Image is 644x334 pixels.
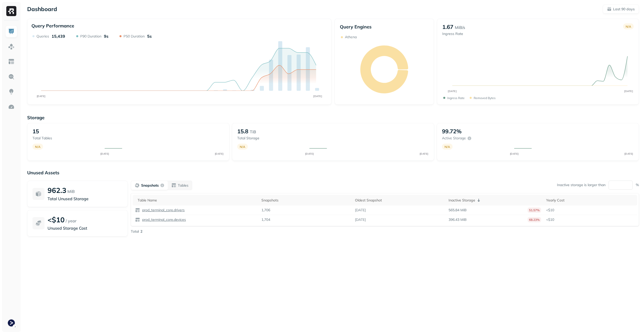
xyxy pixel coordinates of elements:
p: Query Engines [340,24,429,30]
div: Yearly Cost [546,198,635,203]
tspan: [DATE] [305,152,314,155]
p: 2 [140,229,142,234]
tspan: [DATE] [37,95,46,98]
p: Tables [178,183,188,188]
p: Ingress Rate [442,31,465,36]
p: N/A [240,145,245,149]
p: 9s [104,34,108,39]
p: Ingress Rate [447,96,465,100]
p: 1,706 [261,208,270,213]
a: prod_terminal_core.drivers [140,208,185,213]
p: Removed bytes [474,96,496,100]
p: <$10 [48,215,65,224]
p: prod_terminal_core.devices [141,217,186,222]
div: Oldest Snapshot [355,198,444,203]
img: Insights [8,89,15,95]
p: Total tables [32,136,100,141]
p: Unused Storage Cost [48,225,123,231]
p: 99.72% [442,128,462,135]
p: 5s [147,34,152,39]
tspan: [DATE] [510,152,518,155]
tspan: [DATE] [624,152,633,155]
p: Queries [36,34,49,39]
p: 1,704 [261,217,270,222]
img: Terminal [8,319,15,326]
tspan: [DATE] [419,152,428,155]
p: Storage [27,115,639,120]
p: <$10 [546,217,635,222]
p: 15,439 [52,34,65,39]
p: MiB [67,188,75,194]
p: N/A [626,25,631,28]
p: 15 [32,128,39,135]
p: Inactive Storage [449,198,475,203]
p: / year [66,218,76,224]
p: 51.57% [528,207,541,213]
p: Unused Assets [27,170,639,176]
p: Total Unused Storage [48,196,123,202]
a: prod_terminal_core.devices [140,217,186,222]
img: Optimization [8,104,15,110]
p: prod_terminal_core.drivers [141,208,185,213]
p: 68.23% [528,217,541,222]
p: 1.67 [442,23,453,30]
p: % [636,183,639,187]
p: MiB/s [455,24,465,30]
img: Asset Explorer [8,58,15,65]
p: Athena [345,35,357,39]
p: Total [131,229,139,234]
img: Query Explorer [8,73,15,80]
tspan: [DATE] [448,90,457,93]
tspan: [DATE] [313,95,322,98]
div: Snapshots [261,198,350,203]
p: 962.3 [48,186,66,195]
tspan: [DATE] [215,152,223,155]
img: Ryft [6,6,16,16]
p: [DATE] [355,208,366,213]
p: P90 Duration [80,34,101,39]
p: Active storage [442,136,466,141]
img: Assets [8,43,15,50]
img: table [135,217,140,222]
p: Query Performance [31,23,74,29]
p: Dashboard [27,6,57,13]
p: Last 90 days [613,7,635,12]
p: Total storage [237,136,304,141]
tspan: [DATE] [100,152,109,155]
button: Last 90 days [603,5,639,14]
p: Snapshots [141,183,159,188]
p: TiB [250,129,256,135]
p: 565.84 MiB [449,208,467,213]
img: Dashboard [8,28,15,35]
div: Table Name [138,198,256,203]
p: 396.43 MiB [449,217,467,222]
img: table [135,208,140,213]
p: [DATE] [355,217,366,222]
p: N/A [445,145,450,149]
p: Inactive storage is larger than [557,183,606,187]
p: N/A [35,145,41,149]
p: <$10 [546,208,635,213]
tspan: [DATE] [624,90,633,93]
p: P50 Duration [124,34,145,39]
p: 15.8 [237,128,248,135]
